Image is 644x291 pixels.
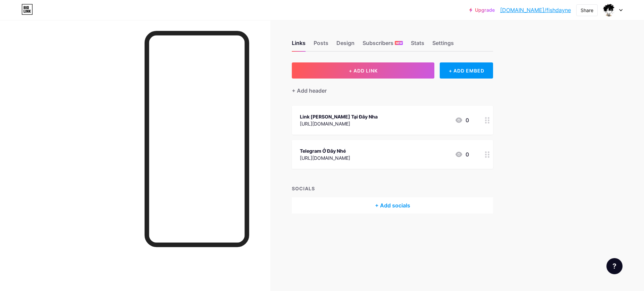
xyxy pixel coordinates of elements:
div: [URL][DOMAIN_NAME] [300,120,378,127]
div: 0 [455,150,469,158]
div: Links [292,39,306,51]
div: Telegram Ở Đây Nhé [300,147,350,154]
div: + Add socials [292,197,493,213]
div: SOCIALS [292,185,493,192]
div: Stats [411,39,424,51]
img: Đức Phong [603,4,615,16]
span: + ADD LINK [349,68,378,74]
a: [DOMAIN_NAME]/fishdayne [500,6,571,14]
span: NEW [396,41,402,45]
div: + ADD EMBED [440,62,493,79]
div: Share [581,7,593,14]
div: + Add header [292,87,327,95]
div: 0 [455,116,469,124]
div: Posts [314,39,328,51]
div: [URL][DOMAIN_NAME] [300,154,350,161]
a: Upgrade [469,7,495,13]
div: Subscribers [363,39,403,51]
div: Link [PERSON_NAME] Tại Đây Nha [300,113,378,120]
button: + ADD LINK [292,62,434,79]
div: Design [336,39,355,51]
div: Settings [432,39,454,51]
